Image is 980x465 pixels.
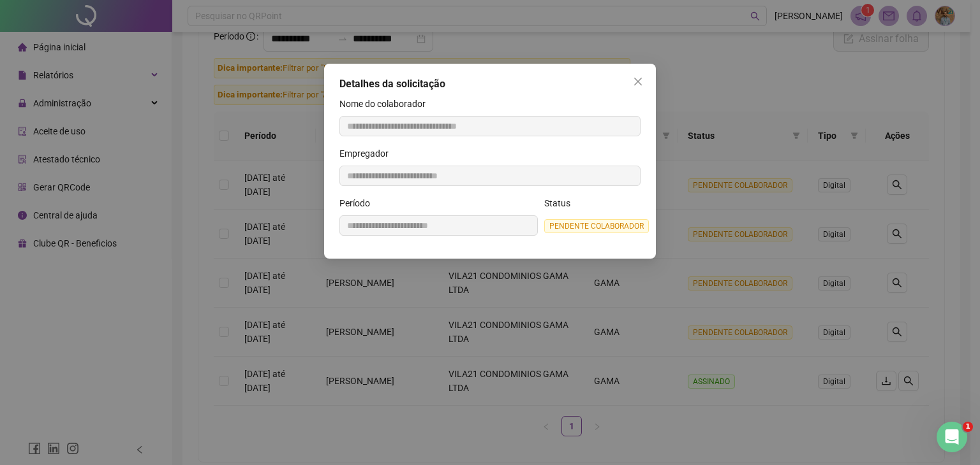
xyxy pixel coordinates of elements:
label: Período [339,196,378,210]
label: Empregador [339,147,397,161]
span: close [633,76,643,87]
label: Status [544,196,579,210]
span: 1 [963,422,973,432]
label: Nome do colaborador [339,97,434,111]
span: PENDENTE COLABORADOR [544,219,649,233]
iframe: Intercom live chat [937,422,967,452]
div: Detalhes da solicitação [339,76,641,92]
button: Close [628,71,648,92]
